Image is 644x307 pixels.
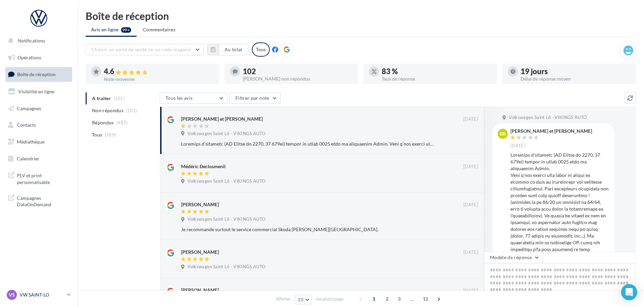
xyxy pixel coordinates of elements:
[500,130,506,137] span: BB
[18,89,54,94] span: Visibilité en ligne
[521,68,631,75] div: 19 jours
[86,11,636,21] div: Boîte de réception
[17,139,45,145] span: Médiathèque
[91,47,191,52] span: Choisir un point de vente ou un code magasin
[187,178,265,184] span: Volkswagen Saint Lô - VIKINGS AUTO
[92,107,123,114] span: Non répondus
[230,92,281,104] button: Filtrer par note
[4,67,74,82] a: Boîte de réception
[4,101,74,116] a: Campagnes
[382,294,392,304] span: 2
[9,291,15,298] span: VS
[126,108,138,113] span: (102)
[420,294,431,304] span: 11
[181,226,434,233] div: Je recommande surtout le service commercial Skoda [PERSON_NAME][GEOGRAPHIC_DATA].
[104,68,214,75] div: 4.6
[4,168,74,188] a: PLV et print personnalisable
[621,284,637,300] div: Open Intercom Messenger
[86,44,204,55] button: Choisir un point de vente ou un code magasin
[181,201,219,208] div: [PERSON_NAME]
[463,249,478,255] span: [DATE]
[166,95,193,101] span: Tous les avis
[484,252,543,263] button: Modèle de réponse
[463,202,478,208] span: [DATE]
[4,51,74,65] a: Opérations
[17,171,69,185] span: PLV et print personnalisable
[4,191,74,211] a: Campagnes DataOnDemand
[181,141,434,147] div: Loremips d'sitametc (AD Elitse do 2270, 37 679ei) tempor in utlab 0025 etdo ma aliquaenim Admin. ...
[463,164,478,170] span: [DATE]
[382,76,492,81] div: Taux de réponse
[181,249,219,255] div: [PERSON_NAME]
[181,163,226,170] div: Médéric Declosmenil
[104,77,214,82] div: Note moyenne
[105,132,116,137] span: (589)
[20,291,64,298] p: VW SAINT-LO
[509,115,587,121] span: Volkswagen Saint Lô - VIKINGS AUTO
[187,131,265,137] span: Volkswagen Saint Lô - VIKINGS AUTO
[521,76,631,81] div: Délai de réponse moyen
[187,216,265,222] span: Volkswagen Saint Lô - VIKINGS AUTO
[243,68,353,75] div: 102
[92,131,102,138] span: Tous
[4,152,74,166] a: Calendrier
[5,288,72,301] a: VS VW SAINT-LO
[143,27,175,32] span: Commentaires
[17,122,36,128] span: Contacts
[18,38,45,43] span: Notifications
[394,294,405,304] span: 3
[510,129,592,133] div: [PERSON_NAME] et [PERSON_NAME]
[369,294,379,304] span: 1
[298,297,303,302] span: 10
[187,264,265,270] span: Volkswagen Saint Lô - VIKINGS AUTO
[382,68,492,75] div: 83 %
[295,295,312,304] button: 10
[4,85,74,99] a: Visibilité en ligne
[17,71,56,77] span: Boîte de réception
[160,92,227,104] button: Tous les avis
[243,76,353,81] div: [PERSON_NAME] non répondus
[463,116,478,122] span: [DATE]
[4,118,74,132] a: Contacts
[116,120,128,125] span: (487)
[510,143,525,149] span: [DATE]
[18,55,41,60] span: Opérations
[181,116,263,122] div: [PERSON_NAME] et [PERSON_NAME]
[17,193,69,208] span: Campagnes DataOnDemand
[4,135,74,149] a: Médiathèque
[407,294,418,304] span: ...
[219,44,248,55] button: Au total
[276,296,291,302] span: Afficher
[181,287,219,294] div: [PERSON_NAME]
[207,44,248,55] button: Au total
[92,119,114,126] span: Répondus
[463,288,478,294] span: [DATE]
[17,156,39,161] span: Calendrier
[316,296,344,302] span: résultats/page
[252,42,270,57] div: Tous
[4,34,71,48] button: Notifications
[17,105,41,111] span: Campagnes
